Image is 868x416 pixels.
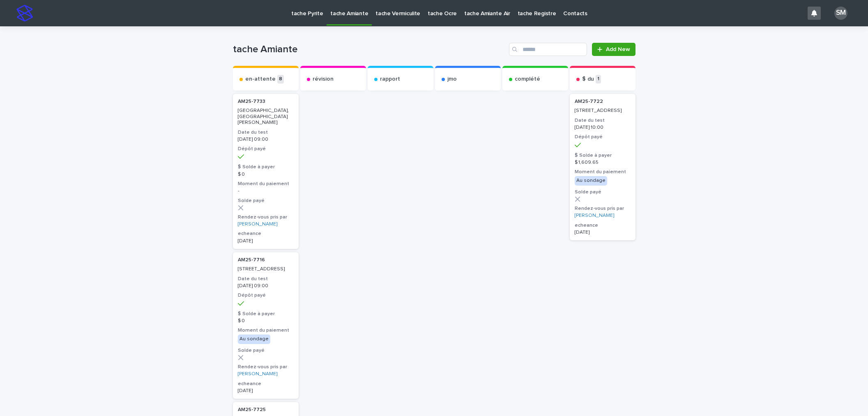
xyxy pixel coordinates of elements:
p: $ 0 [238,318,294,324]
h3: $ Solde à payer [575,152,631,159]
div: SM [834,7,847,20]
p: révision [313,76,334,83]
p: AM25-7733 [238,99,294,105]
p: [DATE] 10:00 [575,125,631,130]
p: [DATE] [238,388,294,394]
p: AM25-7722 [575,99,631,105]
div: Au sondage [238,335,270,344]
a: [PERSON_NAME] [238,371,277,377]
h3: Rendez-vous pris par [238,214,294,221]
p: [DATE] [238,238,294,244]
p: AM25-7725 [238,407,294,413]
h3: echeance [238,230,294,237]
p: - [238,188,294,194]
p: $ du [582,76,594,83]
h3: Moment du paiement [575,169,631,175]
div: Au sondage [575,176,607,185]
h3: $ Solde à payer [238,311,294,317]
h3: echeance [238,381,294,387]
h3: Dépôt payé [238,292,294,299]
p: 1 [596,75,601,84]
h3: $ Solde à payer [238,164,294,170]
h3: Moment du paiement [238,327,294,334]
p: [DATE] [575,230,631,235]
h3: Solde payé [575,189,631,195]
a: AM25-7716 [STREET_ADDRESS]Date du test[DATE] 09:00Dépôt payé$ Solde à payer$ 0Moment du paiementA... [233,252,299,399]
a: AM25-7733 [GEOGRAPHIC_DATA], [GEOGRAPHIC_DATA][PERSON_NAME]Date du test[DATE] 09:00Dépôt payé$ So... [233,94,299,249]
a: [PERSON_NAME] [575,213,614,218]
p: [STREET_ADDRESS] [238,266,294,272]
h3: Date du test [238,129,294,136]
p: AM25-7716 [238,257,294,263]
input: Search [509,43,587,56]
p: jmo [447,76,457,83]
p: rapport [380,76,400,83]
a: Add New [592,43,635,56]
h1: tache Amiante [233,44,506,56]
a: [PERSON_NAME] [238,221,277,227]
p: complété [515,76,540,83]
h3: Dépôt payé [238,146,294,152]
h3: Rendez-vous pris par [238,364,294,370]
p: [STREET_ADDRESS] [575,108,631,114]
h3: Date du test [575,117,631,124]
h3: Solde payé [238,198,294,204]
p: $ 1,609.65 [575,160,631,165]
a: AM25-7722 [STREET_ADDRESS]Date du test[DATE] 10:00Dépôt payé$ Solde à payer$ 1,609.65Moment du pa... [570,94,635,240]
h3: Solde payé [238,347,294,354]
h3: Rendez-vous pris par [575,205,631,212]
p: [GEOGRAPHIC_DATA], [GEOGRAPHIC_DATA][PERSON_NAME] [238,108,294,125]
p: [DATE] 09:00 [238,137,294,142]
img: stacker-logo-s-only.png [16,5,33,21]
h3: Date du test [238,276,294,282]
p: 8 [277,75,284,84]
h3: echeance [575,222,631,229]
p: [DATE] 09:00 [238,283,294,289]
p: en-attente [245,76,276,83]
span: Add New [606,46,630,52]
p: $ 0 [238,172,294,177]
h3: Moment du paiement [238,181,294,187]
h3: Dépôt payé [575,134,631,140]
